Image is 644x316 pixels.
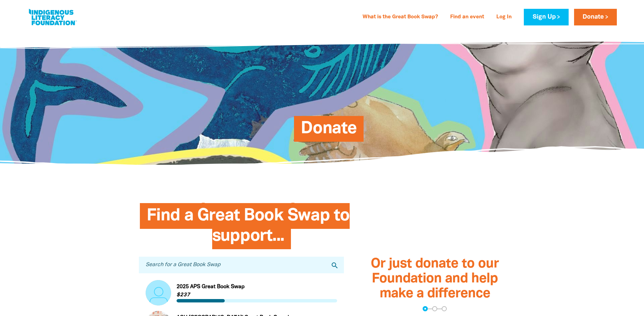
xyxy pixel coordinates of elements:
[524,9,568,25] a: Sign Up
[574,9,617,25] a: Donate
[331,261,339,270] i: search
[446,12,488,23] a: Find an event
[358,12,442,23] a: What is the Great Book Swap?
[423,306,428,311] button: Navigate to step 1 of 3 to enter your donation amount
[432,306,437,311] button: Navigate to step 2 of 3 to enter your details
[301,121,357,142] span: Donate
[492,12,516,23] a: Log In
[371,258,499,300] span: Or just donate to our Foundation and help make a difference
[442,306,447,311] button: Navigate to step 3 of 3 to enter your payment details
[147,208,350,249] span: Find a Great Book Swap to support...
